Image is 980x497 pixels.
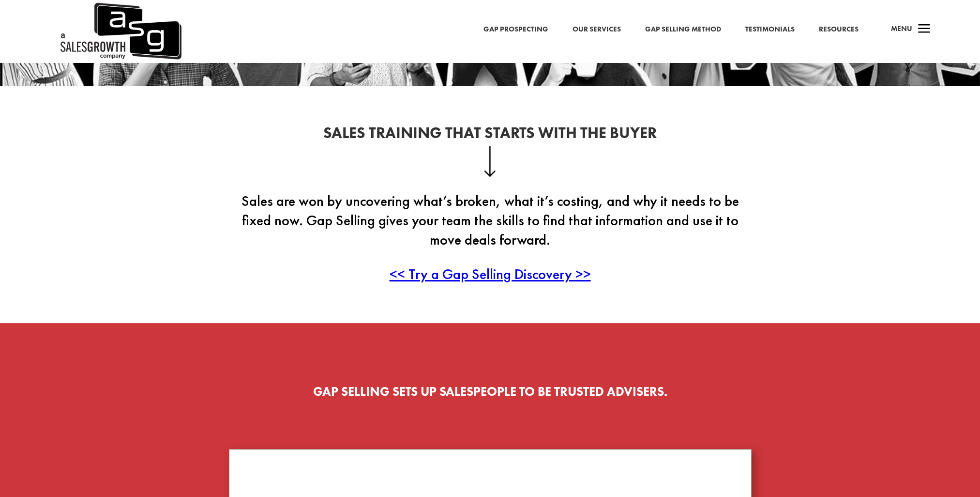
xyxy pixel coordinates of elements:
[484,146,496,177] img: down-arrow
[229,385,752,403] h2: Gap Selling SETS UP SALESPEOPLE TO BE TRUSTED ADVISERS.
[891,24,912,33] span: Menu
[819,23,859,36] a: Resources
[915,20,934,39] span: a
[483,23,548,36] a: Gap Prospecting
[229,191,752,264] p: Sales are won by uncovering what’s broken, what it’s costing, and why it needs to be fixed now. G...
[573,23,621,36] a: Our Services
[645,23,721,36] a: Gap Selling Method
[390,264,591,283] a: << Try a Gap Selling Discovery >>
[745,23,795,36] a: Testimonials
[229,125,752,146] h2: Sales Training That Starts With the Buyer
